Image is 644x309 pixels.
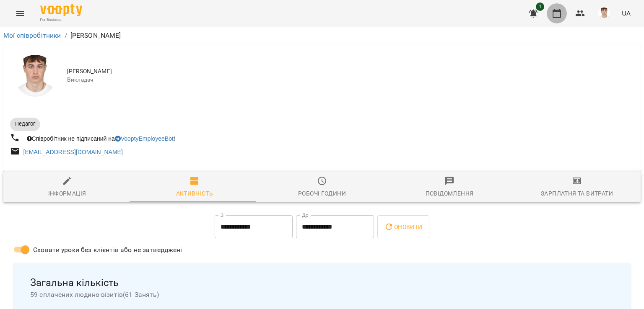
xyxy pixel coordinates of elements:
a: VooptyEmployeeBot [115,135,174,142]
span: 59 сплачених людино-візитів ( 61 Занять ) [30,290,614,300]
span: Педагог [10,120,40,128]
button: Menu [10,3,30,23]
span: Сховати уроки без клієнтів або не затверджені [33,245,182,255]
button: UA [618,5,634,21]
div: Робочі години [298,188,346,198]
span: For Business [40,17,82,23]
button: Оновити [377,215,429,239]
li: / [65,31,67,41]
nav: breadcrumb [3,31,641,41]
span: Викладач [67,76,634,84]
img: 8fe045a9c59afd95b04cf3756caf59e6.jpg [598,8,610,19]
div: Співробітник не підписаний на ! [25,133,177,144]
span: 1 [536,3,544,11]
p: [PERSON_NAME] [70,31,121,41]
div: Зарплатня та Витрати [541,188,613,198]
div: Активність [176,188,213,198]
a: [EMAIL_ADDRESS][DOMAIN_NAME] [23,149,123,155]
img: Voopty Logo [40,4,82,16]
img: Перепечай Олег Ігорович [14,55,56,97]
span: UA [622,9,631,18]
span: Загальна кількість [30,276,614,289]
div: Повідомлення [426,188,474,198]
a: Мої співробітники [3,31,61,39]
span: Оновити [384,222,422,232]
span: [PERSON_NAME] [67,67,634,76]
div: Інформація [48,188,86,198]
